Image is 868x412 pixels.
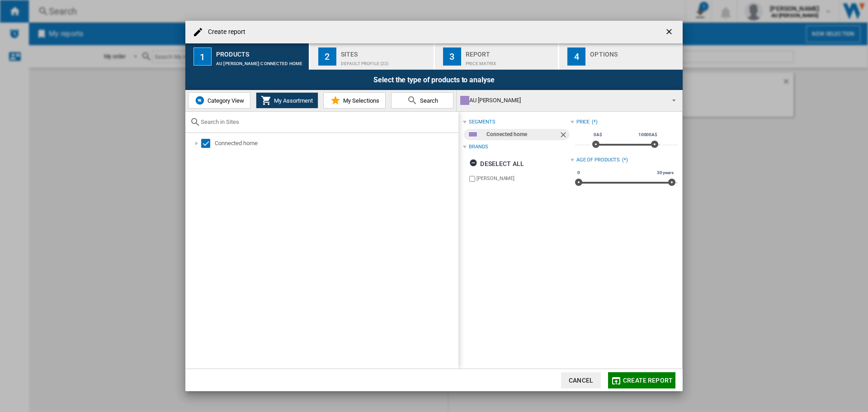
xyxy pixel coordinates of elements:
[341,57,430,66] div: Default profile (23)
[341,97,379,104] span: My Selections
[476,175,570,182] label: [PERSON_NAME]
[435,43,559,70] button: 3 Report Price Matrix
[590,47,679,57] div: Options
[661,23,679,41] button: getI18NText('BUTTONS.CLOSE_DIALOG')
[460,94,664,107] div: AU [PERSON_NAME]
[203,28,245,37] h4: Create report
[185,21,683,392] md-dialog: Create report ...
[193,47,212,66] div: 1
[608,372,675,388] button: Create report
[469,176,475,182] input: brand.name
[272,97,313,104] span: My Assortment
[216,47,305,57] div: Products
[466,57,555,66] div: Price Matrix
[323,92,386,109] button: My Selections
[559,130,570,141] ng-md-icon: Remove
[567,47,585,66] div: 4
[469,156,524,172] div: Deselect all
[194,95,205,106] img: wiser-icon-blue.png
[418,97,438,104] span: Search
[256,92,318,109] button: My Assortment
[592,131,604,138] span: 0A$
[466,47,555,57] div: Report
[310,43,434,70] button: 2 Sites Default profile (23)
[637,131,659,138] span: 10000A$
[576,118,590,126] div: Price
[486,129,558,140] div: Connected home
[201,139,215,148] md-checkbox: Select
[341,47,430,57] div: Sites
[188,92,250,109] button: Category View
[559,43,683,70] button: 4 Options
[623,377,673,384] span: Create report
[576,156,620,164] div: Age of products
[185,43,310,70] button: 1 Products AU [PERSON_NAME]:Connected home
[656,169,675,176] span: 30 years
[185,70,683,90] div: Select the type of products to analyse
[469,143,488,151] div: Brands
[391,92,453,109] button: Search
[443,47,461,66] div: 3
[201,118,454,125] input: Search in Sites
[561,372,601,388] button: Cancel
[318,47,336,66] div: 2
[205,97,244,104] span: Category View
[469,118,495,126] div: segments
[665,27,675,38] ng-md-icon: getI18NText('BUTTONS.CLOSE_DIALOG')
[216,57,305,66] div: AU [PERSON_NAME]:Connected home
[576,169,581,176] span: 0
[467,156,527,172] button: Deselect all
[215,139,457,148] div: Connected home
